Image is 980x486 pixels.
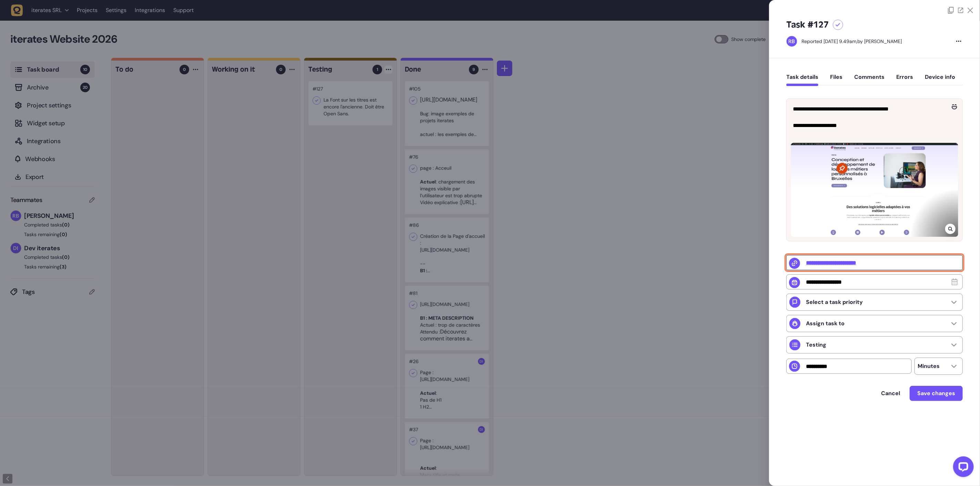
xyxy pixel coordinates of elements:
button: Comments [854,74,885,86]
button: Errors [896,74,913,86]
span: Cancel [881,391,900,396]
p: Select a task priority [806,299,863,306]
button: Save changes [910,386,963,401]
p: Testing [806,341,826,348]
p: Assign task to [806,320,845,327]
img: Rodolphe Balay [787,36,797,46]
button: Device info [925,74,955,86]
p: Minutes [918,363,940,370]
button: Files [830,74,843,86]
div: by [PERSON_NAME] [802,38,902,45]
span: Save changes [917,391,955,396]
button: Cancel [874,387,907,400]
div: Reported [DATE] 9.49am, [802,38,857,44]
iframe: LiveChat chat widget [948,454,977,483]
button: Task details [786,74,818,86]
h5: Task #127 [786,19,829,30]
